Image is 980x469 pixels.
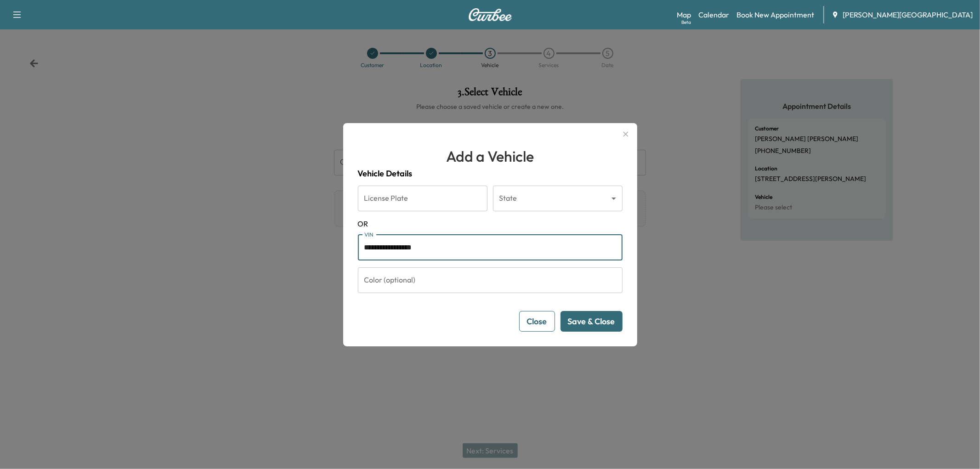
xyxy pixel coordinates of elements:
[561,311,623,332] button: Save & Close
[358,145,623,167] h1: Add a Vehicle
[736,9,814,20] a: Book New Appointment
[843,9,973,20] span: [PERSON_NAME][GEOGRAPHIC_DATA]
[698,9,729,20] a: Calendar
[364,231,374,238] label: VIN
[681,19,691,26] div: Beta
[519,311,555,332] button: Close
[358,218,623,229] span: OR
[677,9,691,20] a: MapBeta
[358,167,623,180] h4: Vehicle Details
[468,8,512,21] img: Curbee Logo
